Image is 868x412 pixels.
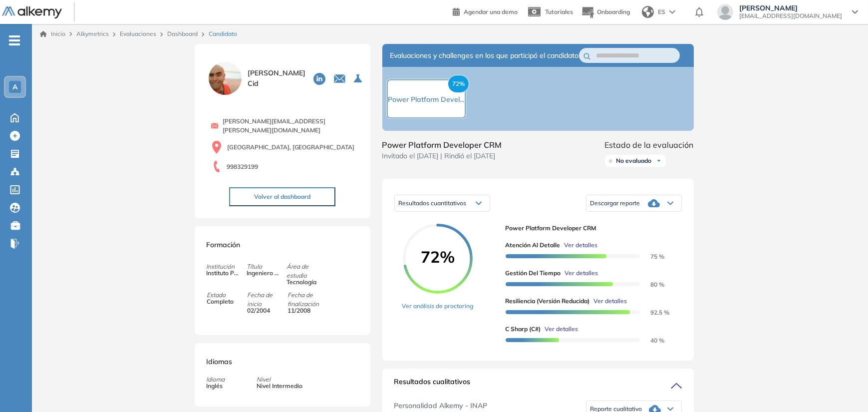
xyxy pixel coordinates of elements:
[506,241,561,250] span: Atención al detalle
[247,306,281,315] span: 02/2004
[638,281,664,288] span: 80 %
[388,95,464,104] span: Power Platform Devel...
[248,68,305,89] span: [PERSON_NAME] Cid
[288,306,321,315] span: 11/2008
[287,278,320,287] span: Tecnología
[561,241,598,250] button: Ver detalles
[209,29,237,38] span: Candidato
[616,157,652,165] span: No evaluado
[394,377,471,393] span: Resultados cualitativos
[229,187,335,206] button: Volver al dashboard
[638,309,669,316] span: 92.5 %
[223,117,358,135] span: [PERSON_NAME][EMAIL_ADDRESS][PERSON_NAME][DOMAIN_NAME]
[207,269,241,278] span: Instituto Profesional de [GEOGRAPHIC_DATA]
[605,139,694,151] span: Estado de la evaluación
[669,10,675,14] img: arrow
[453,5,518,17] a: Agendar una demo
[207,262,247,271] span: Institución
[257,382,303,391] span: Nivel Intermedio
[2,6,62,19] img: Logo
[207,297,241,306] span: Completo
[40,29,65,38] a: Inicio
[227,162,258,171] span: 998329199
[247,269,281,278] span: Ingeniero en Informatica
[658,7,665,16] span: ES
[506,224,674,233] span: Power Platform Developer CRM
[247,262,287,271] span: Título
[506,297,590,306] span: Resiliencia (versión reducida)
[167,30,198,37] a: Dashboard
[382,139,502,151] span: Power Platform Developer CRM
[590,297,627,306] button: Ver detalles
[120,30,156,37] a: Evaluaciones
[390,50,579,61] span: Evaluaciones y challenges en los que participó el candidato
[207,382,225,391] span: Inglés
[207,240,241,249] span: Formación
[594,297,627,306] span: Ver detalles
[12,83,17,91] span: A
[287,262,326,280] span: Área de estudio
[448,75,469,93] span: 72%
[581,1,630,23] button: Onboarding
[590,199,640,207] span: Descargar reporte
[642,6,654,18] img: world
[207,291,247,300] span: Estado
[545,325,579,334] span: Ver detalles
[739,4,842,12] span: [PERSON_NAME]
[399,199,467,207] span: Resultados cuantitativos
[597,8,630,15] span: Onboarding
[403,249,473,265] span: 72%
[207,60,244,97] img: PROFILE_MENU_LOGO_USER
[545,8,573,15] span: Tutoriales
[739,12,842,20] span: [EMAIL_ADDRESS][DOMAIN_NAME]
[656,158,662,164] img: Ícono de flecha
[247,291,287,309] span: Fecha de inicio
[638,337,664,344] span: 40 %
[565,269,598,278] span: Ver detalles
[565,241,598,250] span: Ver detalles
[288,291,327,309] span: Fecha de finalización
[402,302,474,311] a: Ver análisis de proctoring
[382,151,502,161] span: Invitado el [DATE] | Rindió el [DATE]
[464,8,518,15] span: Agendar una demo
[506,325,541,334] span: C Sharp (C#)
[207,357,233,366] span: Idiomas
[561,269,598,278] button: Ver detalles
[207,375,225,384] span: Idioma
[638,253,664,260] span: 75 %
[257,375,303,384] span: Nivel
[9,39,20,41] i: -
[506,269,561,278] span: Gestión del Tiempo
[227,143,355,152] span: [GEOGRAPHIC_DATA], [GEOGRAPHIC_DATA]
[541,325,579,334] button: Ver detalles
[76,30,109,37] span: Alkymetrics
